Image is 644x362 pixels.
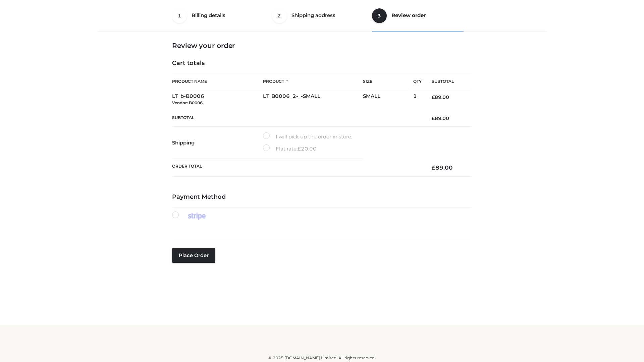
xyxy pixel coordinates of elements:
bdi: 89.00 [432,94,449,100]
span: £ [432,94,435,100]
span: £ [432,164,435,171]
div: © 2025 [DOMAIN_NAME] Limited. All rights reserved. [100,355,544,361]
th: Subtotal [172,110,422,126]
bdi: 89.00 [432,115,449,121]
bdi: 20.00 [298,145,317,152]
th: Subtotal [422,74,472,89]
button: Place order [172,248,215,263]
h4: Cart totals [172,60,472,67]
h3: Review your order [172,42,472,50]
h4: Payment Method [172,193,472,201]
th: Order Total [172,159,422,177]
td: SMALL [363,89,413,110]
td: 1 [413,89,422,110]
th: Shipping [172,127,263,159]
small: Vendor: B0006 [172,100,203,105]
span: £ [298,145,301,152]
span: £ [432,115,435,121]
th: Qty [413,74,422,89]
label: Flat rate: [263,144,317,153]
td: LT_b-B0006 [172,89,263,110]
th: Size [363,74,410,89]
th: Product Name [172,74,263,89]
th: Product # [263,74,363,89]
label: I will pick up the order in store. [263,132,352,141]
td: LT_B0006_2-_-SMALL [263,89,363,110]
bdi: 89.00 [432,164,453,171]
